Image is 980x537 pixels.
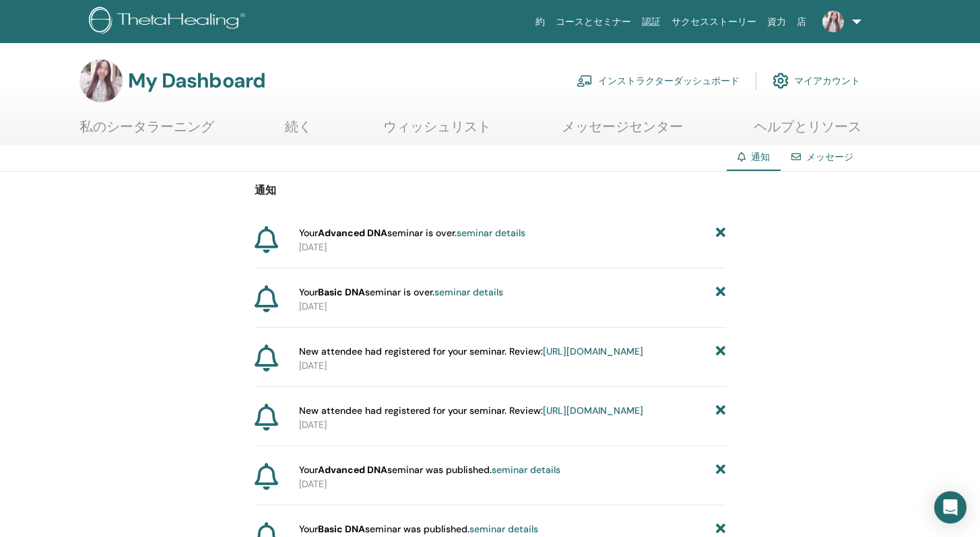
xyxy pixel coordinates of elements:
[318,523,365,535] strong: Basic DNA
[299,477,726,491] p: [DATE]
[299,359,726,373] p: [DATE]
[299,299,726,314] p: [DATE]
[255,182,726,199] p: 通知
[89,7,250,37] img: logo.png
[457,227,525,239] a: seminar details
[636,9,666,34] a: 認証
[434,286,503,298] a: seminar details
[299,226,525,240] span: Your seminar is over.
[577,66,740,96] a: インストラクターダッシュボード
[543,345,643,357] a: [URL][DOMAIN_NAME]
[762,9,791,34] a: 資力
[934,491,967,524] div: Open Intercom Messenger
[299,240,726,254] p: [DATE]
[299,404,643,418] span: New attendee had registered for your seminar. Review:
[285,118,312,145] a: 続く
[666,9,762,34] a: サクセスストーリー
[543,404,643,417] a: [URL][DOMAIN_NAME]
[299,463,560,477] span: Your seminar was published.
[530,9,550,34] a: 約
[299,522,538,536] span: Your seminar was published.
[469,523,538,535] a: seminar details
[822,11,844,32] img: default.jpg
[754,118,861,145] a: ヘルプとリソース
[751,151,770,163] span: 通知
[562,118,683,145] a: メッセージセンター
[299,418,726,432] p: [DATE]
[791,9,812,34] a: 店
[299,285,503,299] span: Your seminar is over.
[383,118,491,145] a: ウィッシュリスト
[79,118,214,145] a: 私のシータラーニング
[577,75,593,87] img: chalkboard-teacher.svg
[806,151,853,163] a: メッセージ
[773,69,789,92] img: cog.svg
[318,227,387,239] strong: Advanced DNA
[79,59,123,102] img: default.jpg
[128,69,265,93] h3: My Dashboard
[492,464,560,476] a: seminar details
[318,464,387,476] strong: Advanced DNA
[299,345,643,359] span: New attendee had registered for your seminar. Review:
[550,9,636,34] a: コースとセミナー
[318,286,365,298] strong: Basic DNA
[773,66,860,96] a: マイアカウント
